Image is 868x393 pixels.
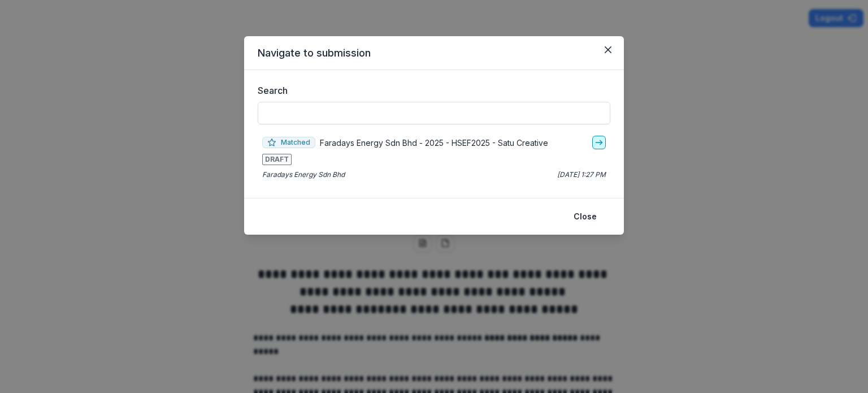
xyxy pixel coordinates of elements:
p: [DATE] 1:27 PM [557,170,606,180]
p: Faradays Energy Sdn Bhd - 2025 - HSEF2025 - Satu Creative [320,137,548,149]
button: Close [567,208,604,226]
button: Close [599,41,617,59]
span: Matched [262,137,315,148]
span: DRAFT [262,154,292,165]
p: Faradays Energy Sdn Bhd [262,170,345,180]
a: go-to [592,136,606,149]
header: Navigate to submission [244,36,624,70]
label: Search [258,84,604,97]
